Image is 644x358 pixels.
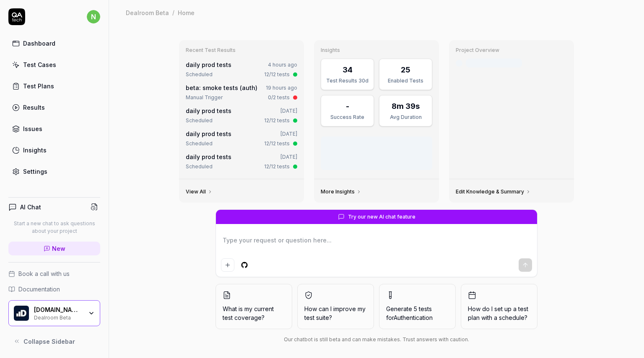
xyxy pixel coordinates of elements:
a: Dashboard [8,35,100,52]
time: [DATE] [280,154,297,160]
div: Issues [23,124,42,133]
span: n [87,10,100,23]
a: Test Cases [8,57,100,73]
div: 0/2 tests [268,94,290,101]
div: Success Rate [326,113,369,121]
span: Try our new AI chat feature [348,213,415,221]
div: Scheduled [186,117,213,124]
div: 12/12 tests [264,140,290,147]
div: Avg Duration [384,113,427,121]
div: Manual Trigger [186,94,223,101]
h4: AI Chat [20,203,41,211]
div: Insights [23,146,47,155]
a: Book a call with us [8,269,100,278]
button: Dealroom.co B.V. Logo[DOMAIN_NAME] B.V.Dealroom Beta [8,300,100,326]
a: New [8,242,100,255]
span: Book a call with us [18,269,70,278]
a: beta: smoke tests (auth)19 hours agoManual Trigger0/2 tests [184,82,299,103]
div: 34 [343,64,353,75]
div: Home [178,8,195,17]
span: How can I improve my test suite? [304,304,367,322]
a: daily prod tests4 hours agoScheduled12/12 tests [184,59,299,80]
div: Scheduled [186,163,213,170]
div: Test Plans [23,82,54,90]
a: daily prod tests [186,61,231,68]
a: Issues [8,121,100,137]
div: Enabled Tests [384,77,427,85]
time: [DATE] [280,108,297,114]
a: View All [186,188,213,195]
img: Dealroom.co B.V. Logo [14,306,29,321]
div: 12/12 tests [264,71,290,78]
div: 25 [401,64,410,75]
div: 8m 39s [392,100,420,112]
div: Our chatbot is still beta and can make mistakes. Trust answers with caution. [216,336,538,343]
button: n [87,8,100,25]
h3: Recent Test Results [186,47,297,54]
span: Documentation [18,285,60,294]
div: / [172,8,174,17]
div: Test Cases [23,60,56,69]
time: 4 hours ago [268,62,297,68]
a: daily prod tests[DATE]Scheduled12/12 tests [184,105,299,126]
div: Last crawled [DATE] [466,59,522,67]
a: daily prod tests [186,107,231,114]
a: daily prod tests [186,153,231,160]
a: Test Plans [8,78,100,94]
span: What is my current test coverage? [223,304,285,322]
time: [DATE] [280,131,297,137]
button: How do I set up a test plan with a schedule? [461,284,538,329]
div: Scheduled [186,71,213,78]
div: 12/12 tests [264,117,290,124]
a: More Insights [321,188,361,195]
button: How can I improve my test suite? [297,284,374,329]
span: How do I set up a test plan with a schedule? [468,304,530,322]
a: beta: smoke tests (auth) [186,84,257,91]
div: - [346,100,349,112]
div: Scheduled [186,140,213,147]
span: Generate 5 tests for Authentication [386,305,433,321]
div: 12/12 tests [264,163,290,170]
a: daily prod tests [186,130,231,137]
time: 19 hours ago [266,85,297,91]
button: Collapse Sidebar [8,333,100,350]
a: Edit Knowledge & Summary [456,188,531,195]
h3: Project Overview [456,47,567,54]
a: Results [8,99,100,116]
button: What is my current test coverage? [216,284,292,329]
button: Generate 5 tests forAuthentication [379,284,456,329]
button: Add attachment [221,258,234,272]
div: Dashboard [23,39,55,48]
a: Settings [8,163,100,180]
div: Dealroom.co B.V. [34,306,83,314]
a: daily prod tests[DATE]Scheduled12/12 tests [184,151,299,172]
div: Test Results 30d [326,77,369,85]
div: Dealroom Beta [34,314,83,320]
a: Insights [8,142,100,158]
div: Settings [23,167,47,176]
a: daily prod tests[DATE]Scheduled12/12 tests [184,128,299,149]
span: New [52,244,65,253]
span: Collapse Sidebar [23,337,75,346]
a: Documentation [8,285,100,294]
div: Results [23,103,45,112]
p: Start a new chat to ask questions about your project [8,220,100,235]
div: Dealroom Beta [126,8,169,17]
h3: Insights [321,47,432,54]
